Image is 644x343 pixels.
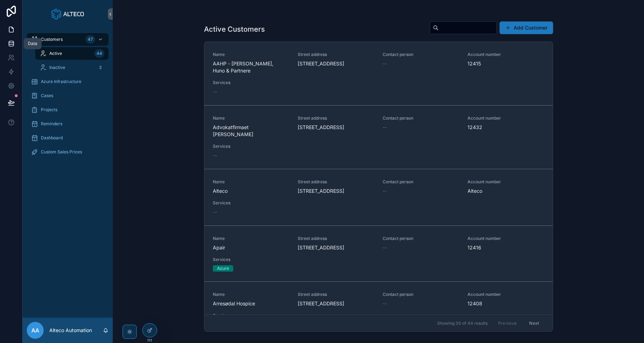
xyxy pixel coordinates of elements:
[27,103,109,116] a: Projects
[41,93,53,99] span: Cases
[27,33,109,46] a: Customers47
[298,236,374,241] span: Street address
[383,124,387,131] span: --
[383,292,459,297] span: Contact person
[213,80,544,85] span: Services
[524,318,544,329] button: Next
[31,326,39,335] span: AA
[383,300,387,307] span: --
[298,115,374,121] span: Street address
[51,8,84,20] img: App logo
[23,28,113,167] div: scrollable content
[213,200,544,206] span: Services
[213,144,544,149] span: Services
[467,188,544,195] span: Alteco
[213,292,289,297] span: Name
[27,89,109,102] a: Cases
[213,124,289,138] span: Advokatfirmaet [PERSON_NAME]
[49,65,65,70] span: Inactive
[467,60,544,67] span: 12415
[437,320,488,326] span: Showing 30 of 44 results
[298,124,374,131] span: [STREET_ADDRESS]
[298,188,374,195] span: [STREET_ADDRESS]
[213,257,544,262] span: Services
[204,24,265,34] h1: Active Customers
[467,236,544,241] span: Account number
[49,51,62,56] span: Active
[27,75,109,88] a: Azure Infrastructure
[467,52,544,57] span: Account number
[383,244,387,251] span: --
[298,292,374,297] span: Street address
[213,209,217,216] span: --
[213,152,217,159] span: --
[86,35,95,44] div: 47
[213,188,289,195] span: Alteco
[383,188,387,195] span: --
[298,60,374,67] span: [STREET_ADDRESS]
[41,121,62,127] span: Reminders
[467,115,544,121] span: Account number
[27,146,109,158] a: Custom Sales Prices
[27,117,109,130] a: Reminders
[383,236,459,241] span: Contact person
[467,292,544,297] span: Account number
[213,236,289,241] span: Name
[41,107,57,113] span: Projects
[204,106,553,169] a: NameAdvokatfirmaet [PERSON_NAME]Street address[STREET_ADDRESS]Contact person--Account number12432...
[298,179,374,185] span: Street address
[467,124,544,131] span: 12432
[467,179,544,185] span: Account number
[213,313,544,318] span: Services
[204,282,553,338] a: NameArresødal HospiceStreet address[STREET_ADDRESS]Contact person--Account number12408ServicesAzure
[383,179,459,185] span: Contact person
[298,244,374,251] span: [STREET_ADDRESS]
[27,132,109,144] a: Dashboard
[383,60,387,67] span: --
[383,115,459,121] span: Contact person
[383,52,459,57] span: Contact person
[94,49,104,58] div: 44
[35,61,109,74] a: Inactive3
[41,135,63,141] span: Dashboard
[49,327,92,334] p: Alteco Automation
[467,244,544,251] span: 12416
[96,63,104,72] div: 3
[213,244,289,251] span: Apair
[35,47,109,60] a: Active44
[204,226,553,282] a: NameApairStreet address[STREET_ADDRESS]Contact person--Account number12416ServicesAzure
[41,149,82,155] span: Custom Sales Prices
[41,37,63,42] span: Customers
[217,265,229,272] div: Azure
[467,300,544,307] span: 12408
[298,52,374,57] span: Street address
[213,88,217,95] span: --
[213,60,289,74] span: AAHP - [PERSON_NAME], Huno & Partnere
[204,169,553,226] a: NameAltecoStreet address[STREET_ADDRESS]Contact person--Account numberAltecoServices--
[213,300,289,307] span: Arresødal Hospice
[298,300,374,307] span: [STREET_ADDRESS]
[213,179,289,185] span: Name
[213,52,289,57] span: Name
[500,21,553,34] button: Add Customer
[28,41,37,46] div: Data
[204,42,553,106] a: NameAAHP - [PERSON_NAME], Huno & PartnereStreet address[STREET_ADDRESS]Contact person--Account nu...
[41,79,81,84] span: Azure Infrastructure
[213,115,289,121] span: Name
